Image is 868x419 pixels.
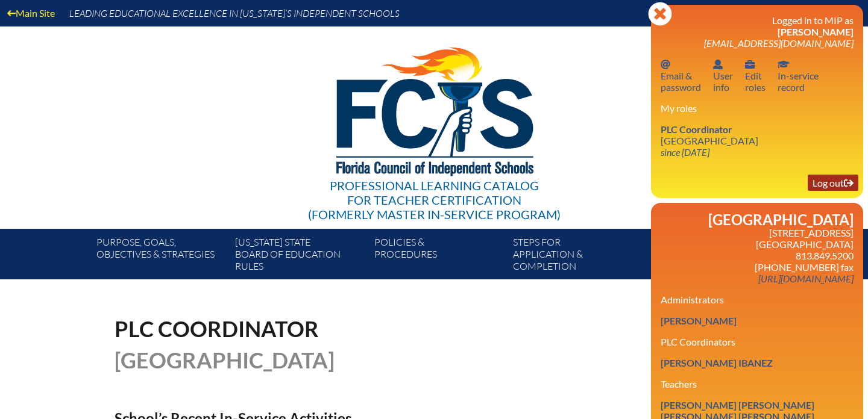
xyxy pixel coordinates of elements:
svg: Email password [661,60,670,69]
span: [GEOGRAPHIC_DATA] [115,347,335,373]
span: PLC Coordinator [661,123,732,135]
a: [PERSON_NAME] [656,312,741,329]
a: User infoEditroles [740,56,770,95]
a: [PERSON_NAME] [PERSON_NAME] [656,397,819,413]
svg: User info [713,60,723,69]
h3: My roles [661,102,854,114]
p: [STREET_ADDRESS] [GEOGRAPHIC_DATA] 813.849.5200 [PHONE_NUMBER] fax [661,227,854,284]
a: Email passwordEmail &password [656,56,706,95]
svg: Log out [844,178,854,188]
svg: Close [648,2,672,26]
h3: Administrators [661,294,854,305]
a: [US_STATE] StateBoard of Education rules [230,234,369,279]
h2: [GEOGRAPHIC_DATA] [661,213,854,227]
div: Professional Learning Catalog (formerly Master In-service Program) [308,178,561,222]
a: [URL][DOMAIN_NAME] [753,270,858,287]
span: for Teacher Certification [347,193,521,207]
i: since [DATE] [661,146,709,158]
a: User infoUserinfo [708,56,738,95]
a: Main Site [2,5,60,21]
h3: Teachers [661,378,854,390]
svg: In-service record [778,60,790,69]
a: In-servicecomponents [647,234,786,279]
img: FCISlogo221.eps [310,26,559,191]
a: Professional Learning Catalog for Teacher Certification(formerly Master In-service Program) [303,24,565,224]
h3: PLC Coordinators [661,336,854,347]
a: In-service recordIn-servicerecord [773,56,823,95]
span: PLC Coordinator [115,315,319,342]
h3: Logged in to MIP as [661,14,854,49]
a: [PERSON_NAME] Ibanez [656,355,778,371]
a: Policies &Procedures [370,234,508,279]
span: [EMAIL_ADDRESS][DOMAIN_NAME] [704,37,854,49]
a: Log outLog out [808,175,858,191]
span: [PERSON_NAME] [778,26,854,37]
a: Purpose, goals,objectives & strategies [92,234,230,279]
a: PLC Coordinator [GEOGRAPHIC_DATA] since [DATE] [656,121,763,160]
a: Steps forapplication & completion [508,234,647,279]
svg: User info [745,60,755,69]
